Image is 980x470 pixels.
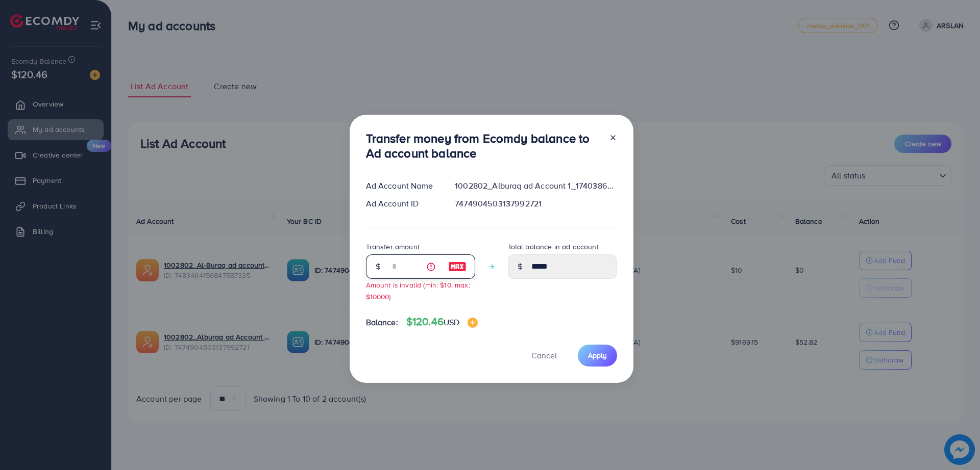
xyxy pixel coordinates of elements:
small: Amount is invalid (min: $10, max: $10000) [366,280,470,301]
span: Balance: [366,317,398,328]
span: Apply [588,350,607,360]
div: 1002802_Alburaq ad Account 1_1740386843243 [447,180,625,192]
div: 7474904503137992721 [447,198,625,210]
img: image [468,318,478,328]
label: Transfer amount [366,242,420,252]
span: USD [444,317,459,328]
button: Cancel [519,345,570,367]
label: Total balance in ad account [508,242,599,252]
img: image [448,260,467,273]
span: Cancel [531,350,557,361]
div: Ad Account ID [358,198,447,210]
h3: Transfer money from Ecomdy balance to Ad account balance [366,131,601,161]
h4: $120.46 [406,316,478,328]
div: Ad Account Name [358,180,447,192]
button: Apply [578,345,617,367]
